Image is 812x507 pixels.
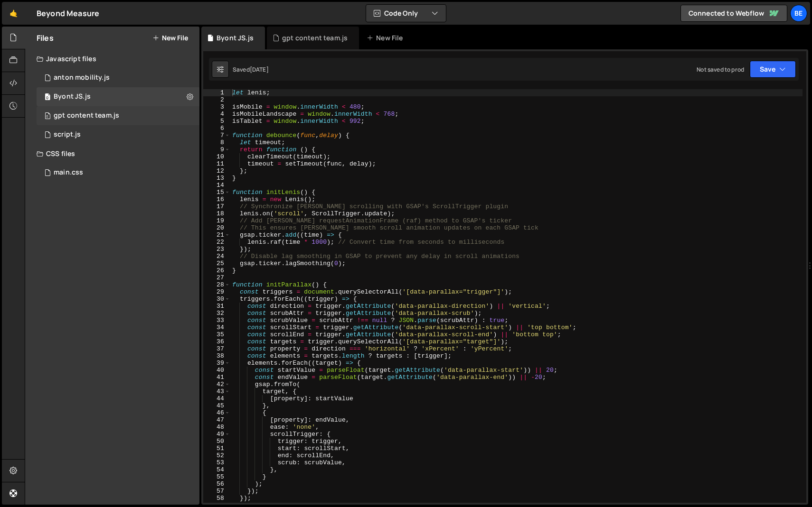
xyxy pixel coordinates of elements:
[2,2,25,25] a: 🤙
[203,89,230,96] div: 1
[203,317,230,324] div: 33
[203,388,230,395] div: 43
[203,360,230,367] div: 39
[250,65,269,74] div: [DATE]
[203,488,230,495] div: 57
[203,431,230,438] div: 49
[37,163,199,182] div: 7477/15315.css
[203,452,230,459] div: 52
[203,253,230,260] div: 24
[217,33,254,43] div: Byont JS.js
[203,224,230,231] div: 20
[37,125,199,144] div: 7477/36975.js
[203,495,230,502] div: 58
[203,480,230,488] div: 56
[37,68,199,87] div: 7477/36626.js
[680,5,787,22] a: Connected to Webflow
[282,33,348,43] div: gpt content team.js
[45,113,50,120] span: 0
[203,111,230,118] div: 4
[152,34,188,42] button: New File
[203,402,230,409] div: 45
[203,203,230,210] div: 17
[367,33,406,43] div: New File
[203,459,230,466] div: 53
[203,246,230,253] div: 23
[203,139,230,146] div: 8
[203,103,230,111] div: 3
[203,416,230,424] div: 47
[54,92,91,101] div: Byont JS.js
[203,438,230,445] div: 50
[45,94,50,101] span: 0
[203,303,230,310] div: 31
[203,424,230,431] div: 48
[203,445,230,452] div: 51
[37,33,54,43] h2: Files
[25,49,199,68] div: Javascript files
[203,473,230,480] div: 55
[203,182,230,189] div: 14
[203,466,230,473] div: 54
[203,217,230,224] div: 19
[203,409,230,416] div: 46
[203,132,230,139] div: 7
[203,374,230,381] div: 41
[203,125,230,132] div: 6
[37,8,99,19] div: Beyond Measure
[54,111,119,120] div: gpt content team.js
[203,196,230,203] div: 16
[203,118,230,125] div: 5
[697,65,744,74] div: Not saved to prod
[54,130,81,139] div: script.js
[203,352,230,360] div: 38
[203,153,230,160] div: 10
[366,5,446,22] button: Code Only
[203,345,230,352] div: 37
[203,260,230,267] div: 25
[25,144,199,163] div: CSS files
[203,324,230,331] div: 34
[37,87,199,106] div: 7477/38992.js
[233,65,269,74] div: Saved
[203,288,230,295] div: 29
[203,239,230,246] div: 22
[203,210,230,217] div: 18
[790,5,807,22] a: Be
[203,175,230,182] div: 13
[203,96,230,103] div: 2
[203,310,230,317] div: 32
[203,274,230,281] div: 27
[203,189,230,196] div: 15
[203,167,230,175] div: 12
[203,395,230,402] div: 44
[203,267,230,274] div: 26
[54,74,110,82] div: anton mobility.js
[203,338,230,345] div: 36
[203,381,230,388] div: 42
[37,106,199,125] div: 7477/46015.js
[203,367,230,374] div: 40
[750,61,796,78] button: Save
[54,168,83,177] div: main.css
[203,146,230,153] div: 9
[203,160,230,167] div: 11
[203,295,230,303] div: 30
[203,231,230,239] div: 21
[203,331,230,338] div: 35
[203,281,230,288] div: 28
